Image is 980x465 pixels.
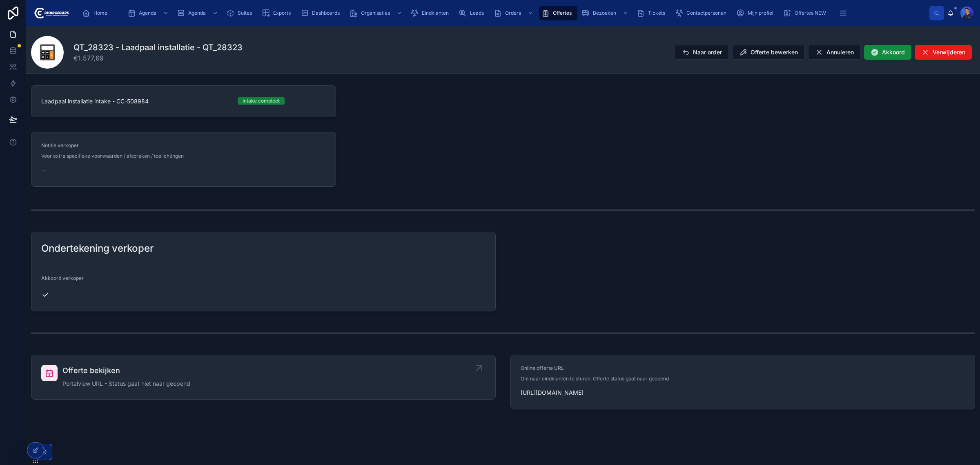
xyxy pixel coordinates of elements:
div: scrollable content [76,4,929,22]
a: Offertes NEW [781,6,832,20]
a: Mijn profiel [734,6,779,20]
h2: Ondertekening verkoper [41,242,154,255]
span: Annuleren [826,48,854,56]
h1: QT_28323 - Laadpaal installatie - QT_28323 [73,42,243,53]
a: Offertes [539,6,577,20]
span: Naar order [693,48,722,56]
span: Contactpersonen [686,10,726,16]
span: Organisaties [361,10,390,16]
button: Annuleren [808,45,861,60]
span: Offerte bewerken [751,48,798,56]
span: Akkoord [882,48,905,56]
a: Leads [456,6,490,20]
span: Om naar eindklanten te sturen. Offerte status gaat naar geopend [521,376,669,382]
span: Bezoeken [593,10,616,16]
span: €1.577,69 [73,53,243,63]
div: Intake compleet [243,97,280,105]
span: Agenda [139,10,156,16]
span: Eindklanten [422,10,449,16]
a: Organisaties [347,6,406,20]
span: Online offerte URL [521,365,564,371]
a: Agenda [125,6,173,20]
a: Exports [259,6,296,20]
a: Home [80,6,113,20]
img: App logo [33,7,69,20]
span: [URL][DOMAIN_NAME] [521,389,965,397]
button: Offerte bewerken [732,45,805,60]
span: Portalview URL - Status gaat niet naar geopend [62,380,190,388]
button: Verwijderen [915,45,972,60]
a: Dashboards [298,6,345,20]
a: Bezoeken [579,6,633,20]
span: Home [94,10,107,16]
button: Akkoord [864,45,911,60]
span: Suites [238,10,252,16]
span: Voor extra specifieke voorwaarden / afspraken / toelichtingen [41,153,184,159]
a: Contactpersonen [673,6,732,20]
a: Eindklanten [408,6,454,20]
a: Offerte bekijkenPortalview URL - Status gaat niet naar geopend [31,355,495,399]
span: Tickets [648,10,665,16]
span: Dashboards [312,10,340,16]
span: Exports [273,10,291,16]
span: Laadpaal installatie intake - CC-508984 [41,97,228,105]
span: Akkoord verkoper [41,275,84,281]
a: Laadpaal installatie intake - CC-508984Intake compleet [31,86,336,117]
span: Mijn profiel [748,10,773,16]
span: Offerte bekijken [62,365,190,376]
a: Suites [224,6,258,20]
a: Tickets [634,6,671,20]
span: Verwijderen [933,48,965,56]
button: Naar order [675,45,729,60]
span: Offertes [553,10,572,16]
span: Notitie verkoper [41,142,79,148]
span: Offertes NEW [795,10,826,16]
a: Orders [491,6,537,20]
span: -- [41,166,46,174]
span: Leads [470,10,484,16]
span: Agenda [188,10,206,16]
span: Orders [505,10,521,16]
a: Agenda [174,6,222,20]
